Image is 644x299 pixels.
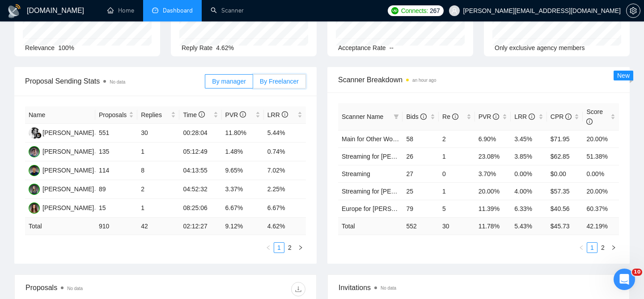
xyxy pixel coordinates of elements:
td: 04:13:55 [179,161,221,180]
td: 2 [137,180,179,199]
a: YZ[PERSON_NAME] [29,147,94,155]
span: filter [394,114,399,119]
img: OL [29,184,40,195]
td: 551 [95,124,137,143]
td: 0 [439,165,475,182]
a: Main for Other World [342,135,400,143]
span: Score [586,108,603,125]
td: 51.38% [583,147,619,165]
td: 6.33% [511,200,547,217]
span: user [451,8,458,14]
div: [PERSON_NAME] [42,184,94,194]
td: Total [25,218,95,235]
a: setting [626,7,640,14]
th: Proposals [95,106,137,124]
td: 3.45% [511,130,547,147]
td: $71.95 [547,130,583,147]
li: Previous Page [263,242,274,253]
a: AN[PERSON_NAME] [29,204,94,211]
td: 3.85% [511,147,547,165]
span: No data [110,80,125,84]
td: 1 [137,143,179,161]
span: left [579,245,584,250]
span: Time [183,111,204,118]
button: download [291,282,305,296]
td: $0.00 [547,165,583,182]
li: 2 [597,242,608,253]
span: PVR [225,111,246,118]
span: info-circle [586,118,593,125]
li: 1 [274,242,284,253]
td: Total [338,217,402,235]
img: logo [7,4,21,18]
td: 42 [137,218,179,235]
td: 2 [439,130,475,147]
span: Scanner Breakdown [338,74,619,85]
span: Invitations [339,282,619,293]
button: right [608,242,619,253]
td: 0.00% [583,165,619,182]
span: info-circle [240,111,246,118]
td: 1 [137,199,179,218]
a: Europe for [PERSON_NAME] [342,205,424,212]
span: info-circle [282,111,288,118]
td: 11.80% [222,124,264,143]
a: 2 [598,243,608,253]
a: Streaming for [PERSON_NAME] [342,153,432,160]
td: $62.85 [547,147,583,165]
a: Streaming for [PERSON_NAME] [342,188,432,195]
div: Proposals [25,282,165,296]
span: Bids [406,113,426,120]
span: 100% [58,44,74,51]
span: Only exclusive agency members [495,44,585,51]
span: 267 [430,6,440,16]
span: Acceptance Rate [338,44,386,51]
td: 00:28:04 [179,124,221,143]
td: 552 [402,217,439,235]
span: Replies [141,110,169,120]
td: 0.74% [264,143,306,161]
td: 5 [439,200,475,217]
span: -- [390,44,394,51]
td: 20.00% [583,130,619,147]
span: filter [392,110,401,123]
img: gigradar-bm.png [35,132,42,139]
span: 4.62% [216,44,234,51]
img: YZ [29,146,40,157]
td: 04:52:32 [179,180,221,199]
td: 3.70% [475,165,511,182]
span: info-circle [493,114,499,120]
button: setting [626,4,640,18]
button: left [263,242,274,253]
td: $40.56 [547,200,583,217]
li: Next Page [608,242,619,253]
span: download [292,286,305,293]
th: Name [25,106,95,124]
td: 60.37% [583,200,619,217]
a: GB[PERSON_NAME] [29,129,94,136]
span: info-circle [529,114,535,120]
td: 26 [402,147,439,165]
td: 58 [402,130,439,147]
td: 4.62 % [264,218,306,235]
span: Proposals [99,110,127,120]
a: searchScanner [211,7,244,14]
td: 23.08% [475,147,511,165]
span: LRR [267,111,288,118]
span: right [298,245,303,250]
div: [PERSON_NAME] [42,165,94,175]
td: 11.39% [475,200,511,217]
td: 30 [137,124,179,143]
span: Reply Rate [182,44,212,51]
td: 30 [439,217,475,235]
td: 11.78 % [475,217,511,235]
div: [PERSON_NAME] [42,128,94,138]
td: 20.00% [583,182,619,200]
div: [PERSON_NAME] [42,203,94,213]
td: 42.19 % [583,217,619,235]
li: Previous Page [576,242,587,253]
span: No data [381,286,396,291]
span: dashboard [152,7,158,13]
span: PVR [479,113,500,120]
td: 05:12:49 [179,143,221,161]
